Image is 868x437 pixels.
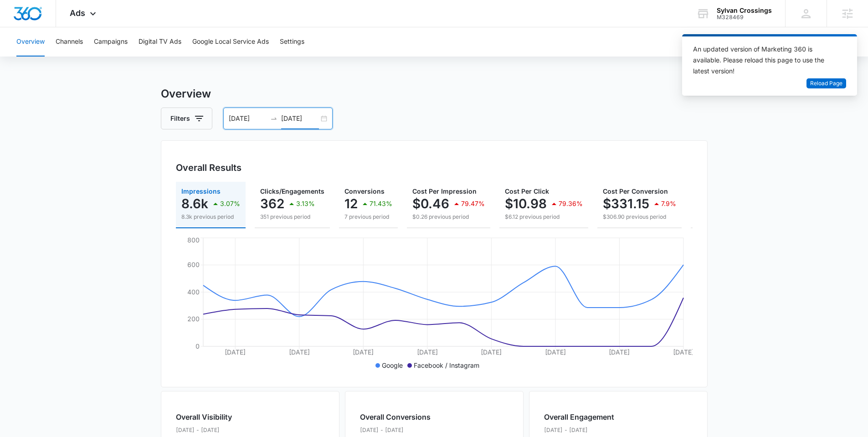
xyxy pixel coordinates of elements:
div: account name [717,7,772,14]
button: Google Local Service Ads [192,27,269,57]
span: to [270,115,277,122]
p: 3.07% [220,201,240,207]
p: $306.90 previous period [603,213,676,221]
button: Overview [16,27,45,57]
h2: Overall Conversions [360,411,431,422]
tspan: 400 [187,288,200,296]
p: $331.15 [603,196,649,211]
button: Filters [161,108,212,129]
h3: Overview [161,86,708,102]
p: $6.12 previous period [505,213,583,221]
p: 12 [344,196,358,211]
p: $0.46 [412,196,449,211]
tspan: [DATE] [481,348,502,356]
p: [DATE] - [DATE] [544,426,614,434]
tspan: 0 [195,342,200,350]
h2: Overall Engagement [544,411,614,422]
input: End date [281,113,319,123]
button: Reload Page [806,78,846,89]
tspan: [DATE] [416,348,437,356]
button: Campaigns [94,27,128,57]
p: Google [382,360,403,370]
tspan: 200 [187,315,200,323]
p: 3.13% [296,201,315,207]
tspan: [DATE] [225,348,246,356]
tspan: 800 [187,236,200,244]
p: 8.6k [181,196,208,211]
p: [DATE] - [DATE] [360,426,431,434]
span: Cost Per Conversion [603,187,668,195]
span: Cost Per Click [505,187,549,195]
span: Conversions [344,187,385,195]
button: Digital TV Ads [139,27,181,57]
span: Impressions [181,187,221,195]
p: 8.3k previous period [181,213,240,221]
button: Settings [280,27,304,57]
div: account id [717,14,772,21]
div: An updated version of Marketing 360 is available. Please reload this page to use the latest version! [693,44,835,77]
span: Ads [70,8,85,18]
tspan: [DATE] [288,348,309,356]
p: 7.9% [661,201,676,207]
tspan: [DATE] [353,348,374,356]
p: 7 previous period [344,213,392,221]
p: Facebook / Instagram [414,360,479,370]
p: 71.43% [370,201,392,207]
p: 362 [260,196,284,211]
p: 79.47% [461,201,485,207]
span: swap-right [270,115,277,122]
span: Clicks/Engagements [260,187,324,195]
tspan: [DATE] [544,348,565,356]
p: $10.98 [505,196,547,211]
tspan: 600 [187,261,200,268]
tspan: [DATE] [673,348,694,356]
p: [DATE] - [DATE] [176,426,245,434]
button: Channels [56,27,83,57]
span: Cost Per Impression [412,187,477,195]
p: $0.26 previous period [412,213,485,221]
span: Reload Page [810,79,842,88]
input: Start date [229,113,267,123]
p: 351 previous period [260,213,324,221]
tspan: [DATE] [609,348,630,356]
p: 79.36% [559,201,583,207]
h3: Overall Results [176,161,241,175]
h2: Overall Visibility [176,411,245,422]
